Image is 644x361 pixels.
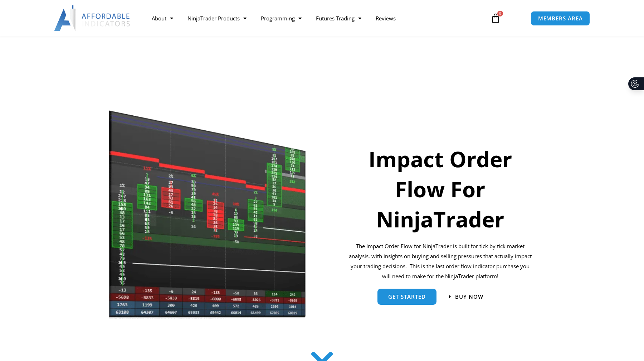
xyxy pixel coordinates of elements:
a: Buy now [449,294,483,299]
span: get started [388,294,426,299]
span: Buy now [455,294,483,299]
img: Orderflow | Affordable Indicators – NinjaTrader [108,109,307,321]
a: Reviews [369,10,403,27]
a: Futures Trading [309,10,369,27]
a: About [145,10,180,27]
a: get started [377,289,436,305]
a: NinjaTrader Products [180,10,254,27]
span: MEMBERS AREA [538,16,583,21]
nav: Menu [145,10,482,27]
a: MEMBERS AREA [531,11,590,26]
h1: Impact Order Flow For NinjaTrader [347,144,533,234]
p: The Impact Order Flow for NinjaTrader is built for tick by tick market analysis, with insights on... [347,241,533,281]
a: 0 [480,8,511,29]
img: LogoAI | Affordable Indicators – NinjaTrader [54,5,131,31]
a: Programming [254,10,309,27]
span: 0 [497,11,503,16]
